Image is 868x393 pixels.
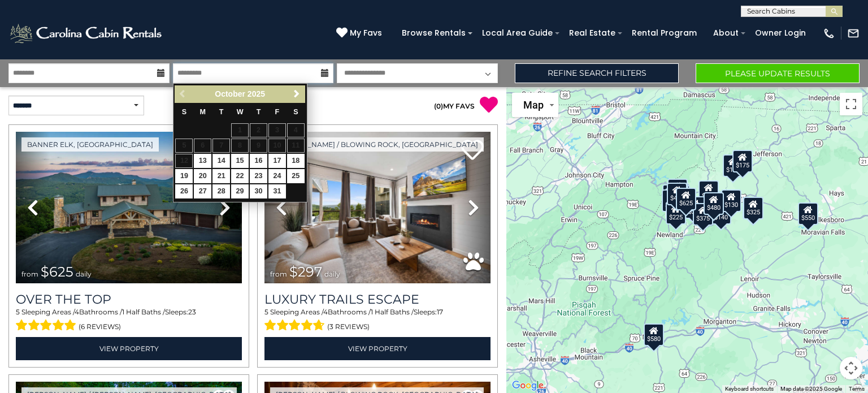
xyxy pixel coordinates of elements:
[16,337,242,360] a: View Property
[21,270,38,278] span: from
[847,27,860,40] img: mail-regular-white.png
[264,308,268,316] span: 5
[8,22,165,45] img: White-1-2.png
[704,192,724,214] div: $480
[780,386,842,392] span: Map data ©2025 Google
[194,184,211,198] a: 27
[523,99,544,111] span: Map
[293,108,298,116] span: Saturday
[626,24,702,42] a: Rental Program
[264,307,491,334] div: Sleeping Areas / Bathrooms / Sleeps:
[476,24,558,42] a: Local Area Guide
[436,102,441,110] span: 0
[676,188,696,210] div: $625
[696,63,860,83] button: Please Update Results
[287,154,305,168] a: 18
[41,264,73,280] span: $625
[350,27,382,39] span: My Favs
[268,169,286,183] a: 24
[231,169,249,183] a: 22
[667,182,687,205] div: $425
[849,386,865,392] a: Terms (opens in new tab)
[248,89,265,98] span: 2025
[250,184,267,198] a: 30
[289,264,322,280] span: $297
[194,169,211,183] a: 20
[434,102,443,110] span: ( )
[721,189,741,212] div: $130
[250,169,267,183] a: 23
[434,102,475,110] a: (0)MY FAVS
[75,308,79,316] span: 4
[371,308,414,316] span: 1 Half Baths /
[79,319,121,334] span: (6 reviews)
[563,24,621,42] a: Real Estate
[212,184,230,198] a: 28
[212,154,230,168] a: 14
[16,307,242,334] div: Sleeping Areas / Bathrooms / Sleeps:
[264,132,491,283] img: thumbnail_168695581.jpeg
[840,93,862,115] button: Toggle fullscreen view
[270,137,484,152] a: [PERSON_NAME] / Blowing Rock, [GEOGRAPHIC_DATA]
[200,108,206,116] span: Monday
[509,378,546,393] a: Open this area in Google Maps (opens a new window)
[336,27,385,40] a: My Favs
[743,197,763,219] div: $325
[287,169,305,183] a: 25
[231,184,249,198] a: 29
[122,308,165,316] span: 1 Half Baths /
[725,385,774,393] button: Keyboard shortcuts
[16,308,20,316] span: 5
[268,154,286,168] a: 17
[667,178,688,201] div: $125
[175,169,193,183] a: 19
[509,378,546,393] img: Google
[512,93,558,117] button: Change map style
[292,89,301,98] span: Next
[16,292,242,307] a: Over The Top
[175,184,193,198] a: 26
[662,189,682,211] div: $230
[76,270,92,278] span: daily
[21,137,159,152] a: Banner Elk, [GEOGRAPHIC_DATA]
[693,202,713,225] div: $375
[324,270,340,278] span: daily
[840,357,862,379] button: Map camera controls
[323,308,328,316] span: 4
[711,201,731,224] div: $140
[257,108,261,116] span: Thursday
[264,292,491,307] a: Luxury Trails Escape
[732,149,753,172] div: $175
[182,108,186,116] span: Sunday
[264,337,491,360] a: View Property
[250,154,267,168] a: 16
[396,24,471,42] a: Browse Rentals
[698,180,719,203] div: $349
[666,202,686,224] div: $225
[723,154,743,177] div: $175
[215,89,245,98] span: October
[16,132,242,283] img: thumbnail_167153549.jpeg
[823,27,835,40] img: phone-regular-white.png
[275,108,280,116] span: Friday
[644,323,664,346] div: $580
[437,308,443,316] span: 17
[290,87,304,101] a: Next
[798,202,818,224] div: $550
[231,154,249,168] a: 15
[194,154,211,168] a: 13
[270,270,287,278] span: from
[188,308,196,316] span: 23
[237,108,244,116] span: Wednesday
[327,319,370,334] span: (3 reviews)
[515,63,679,83] a: Refine Search Filters
[268,184,286,198] a: 31
[212,169,230,183] a: 21
[749,24,811,42] a: Owner Login
[708,24,744,42] a: About
[219,108,224,116] span: Tuesday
